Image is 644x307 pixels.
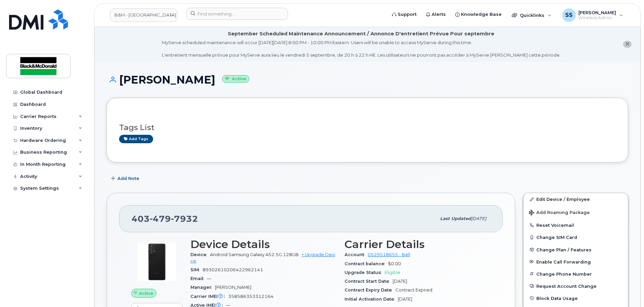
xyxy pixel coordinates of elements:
h3: Tags List [119,123,616,132]
span: Contract Start Date [345,279,393,284]
span: SIM [190,267,203,272]
img: image20231002-3703462-2e78ka.jpeg [137,242,177,282]
span: Email [190,276,207,281]
span: — [207,276,211,281]
span: Contract balance [345,261,388,266]
span: [PERSON_NAME] [215,285,251,290]
span: 479 [150,214,171,224]
span: [DATE] [398,297,412,302]
button: Request Account Change [524,280,628,292]
button: Enable Call Forwarding [524,256,628,268]
div: September Scheduled Maintenance Announcement / Annonce D'entretient Prévue Pour septembre [228,30,494,37]
span: 89302610206422962141 [203,267,263,272]
span: Account [345,252,368,257]
span: Carrier IMEI [190,294,228,299]
span: Initial Activation Date [345,297,398,302]
button: Add Note [107,173,145,185]
h3: Carrier Details [345,238,491,250]
button: close notification [623,41,632,48]
span: Add Note [117,175,139,182]
a: 0529518655 - Bell [368,252,410,257]
span: 7932 [171,214,198,224]
span: [DATE] [471,216,486,221]
div: MyServe scheduled maintenance will occur [DATE][DATE] 8:00 PM - 10:00 PM Eastern. Users will be u... [162,39,561,58]
span: Upgrade Status [345,270,385,275]
span: [DATE] [393,279,407,284]
button: Change Phone Number [524,268,628,280]
h1: [PERSON_NAME] [107,74,628,86]
button: Change SIM Card [524,231,628,243]
button: Change Plan / Features [524,244,628,256]
a: Add tags [119,135,153,143]
span: $0.00 [388,261,401,266]
span: Last updated [440,216,471,221]
span: Eligible [385,270,400,275]
span: Active [139,290,153,297]
a: + Upgrade Device [190,252,335,263]
span: Enable Call Forwarding [536,259,591,264]
span: Manager [190,285,215,290]
a: Edit Device / Employee [524,193,628,205]
button: Reset Voicemail [524,219,628,231]
span: Add Roaming Package [529,210,590,216]
span: Change Plan / Features [536,247,592,252]
span: Contract Expiry Date [345,287,395,293]
span: Contract Expired [395,287,432,293]
small: Active [222,75,249,83]
h3: Device Details [190,238,336,250]
button: Block Data Usage [524,292,628,304]
button: Add Roaming Package [524,205,628,219]
span: 358586353312164 [228,294,274,299]
span: 403 [132,214,198,224]
span: Android Samsung Galaxy A52 5G 128GB [210,252,299,257]
span: Device [190,252,210,257]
